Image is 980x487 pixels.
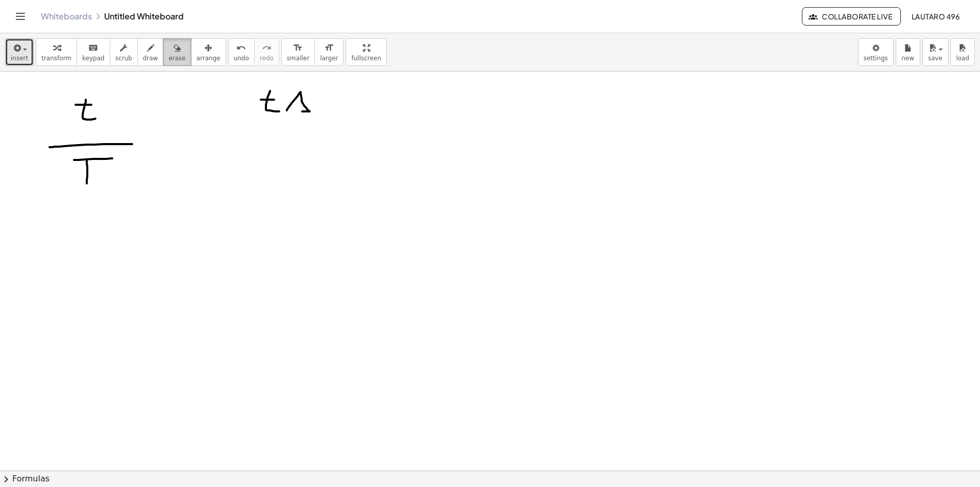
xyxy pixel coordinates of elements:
button: format_sizelarger [314,38,344,66]
span: smaller [287,55,309,62]
i: format_size [324,42,334,54]
button: insert [5,38,34,66]
span: scrub [115,55,132,62]
button: erase [163,38,191,66]
span: new [901,55,914,62]
button: undoundo [228,38,255,66]
span: load [956,55,969,62]
button: draw [137,38,164,66]
i: redo [262,42,272,54]
span: redo [260,55,274,62]
span: settings [864,55,888,62]
span: transform [41,55,71,62]
button: transform [36,38,77,66]
button: lautaro 496 [903,7,968,26]
button: scrub [110,38,138,66]
button: arrange [191,38,226,66]
button: fullscreen [346,38,386,66]
span: fullscreen [351,55,381,62]
span: keypad [82,55,105,62]
span: undo [234,55,249,62]
span: erase [168,55,185,62]
button: save [922,38,948,66]
span: larger [320,55,338,62]
button: settings [858,38,894,66]
i: keyboard [88,42,98,54]
i: undo [236,42,246,54]
button: new [896,38,920,66]
span: Collaborate Live [811,12,892,21]
span: draw [143,55,158,62]
button: Collaborate Live [802,7,901,26]
button: redoredo [254,38,279,66]
button: load [950,38,975,66]
button: keyboardkeypad [77,38,110,66]
span: lautaro 496 [911,12,960,21]
i: format_size [293,42,303,54]
button: Toggle navigation [12,8,29,25]
span: arrange [197,55,220,62]
span: save [928,55,942,62]
a: Whiteboards [41,11,92,21]
button: format_sizesmaller [281,38,315,66]
span: insert [11,55,28,62]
